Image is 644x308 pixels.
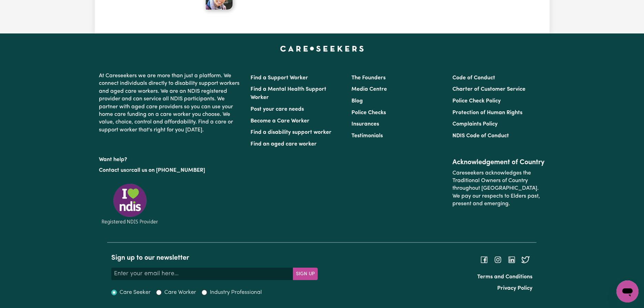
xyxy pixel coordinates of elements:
[99,69,242,137] p: At Careseekers we are more than just a platform. We connect individuals directly to disability su...
[251,141,317,147] a: Find an aged care worker
[251,107,304,112] a: Post your care needs
[521,256,530,264] a: Follow Careseekers on Twitter
[351,87,387,92] a: Media Centre
[99,168,126,173] a: Contact us
[452,75,495,81] a: Code of Conduct
[616,280,638,302] iframe: Button to launch messaging window
[164,288,196,297] label: Care Worker
[508,256,516,264] a: Follow Careseekers on LinkedIn
[351,121,379,127] a: Insurances
[452,110,522,116] a: Protection of Human Rights
[351,133,383,139] a: Testimonials
[452,87,525,92] a: Charter of Customer Service
[251,87,326,100] a: Find a Mental Health Support Worker
[452,98,501,104] a: Police Check Policy
[111,254,318,262] h2: Sign up to our newsletter
[452,133,509,139] a: NDIS Code of Conduct
[131,168,205,173] a: call us on [PHONE_NUMBER]
[351,98,363,104] a: Blog
[251,130,331,135] a: Find a disability support worker
[351,110,386,116] a: Police Checks
[497,286,532,291] a: Privacy Policy
[480,256,488,264] a: Follow Careseekers on Facebook
[99,153,242,163] p: Want help?
[111,268,293,280] input: Enter your email here...
[251,75,308,81] a: Find a Support Worker
[99,164,242,177] p: or
[494,256,502,264] a: Follow Careseekers on Instagram
[293,268,318,280] button: Subscribe
[452,167,545,211] p: Careseekers acknowledges the Traditional Owners of Country throughout [GEOGRAPHIC_DATA]. We pay o...
[452,121,498,127] a: Complaints Policy
[251,118,309,124] a: Become a Care Worker
[351,75,386,81] a: The Founders
[452,158,545,167] h2: Acknowledgement of Country
[99,182,161,226] img: Registered NDIS provider
[477,274,532,280] a: Terms and Conditions
[280,46,364,51] a: Careseekers home page
[120,288,151,297] label: Care Seeker
[210,288,262,297] label: Industry Professional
